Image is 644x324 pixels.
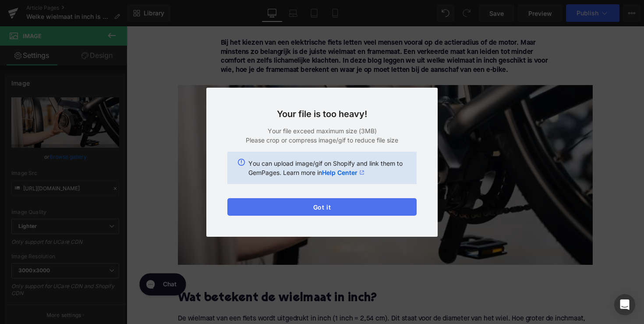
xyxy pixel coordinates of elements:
font: Bij het kiezen van een elektrische fiets letten veel mensen vooral op de actieradius of de motor.... [96,14,432,48]
h2: Wat betekent de wielmaat in inch? [53,272,478,286]
iframe: Gorgias live chat messenger [9,250,65,279]
p: Please crop or compress image/gif to reduce file size [227,135,417,145]
div: Open Intercom Messenger [614,294,635,315]
h3: Your file is too heavy! [227,109,417,119]
a: Help Center [322,168,364,177]
p: Your file exceed maximum size (3MB) [227,126,417,135]
p: You can upload image/gif on Shopify and link them to GemPages. Learn more in [248,159,406,177]
img: bosch middenmotor [53,60,478,244]
p: De wielmaat van een fiets wordt uitgedrukt in inch (1 inch = 2,54 cm). Dit staat voor de diameter... [53,295,478,313]
button: Got it [227,198,417,216]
